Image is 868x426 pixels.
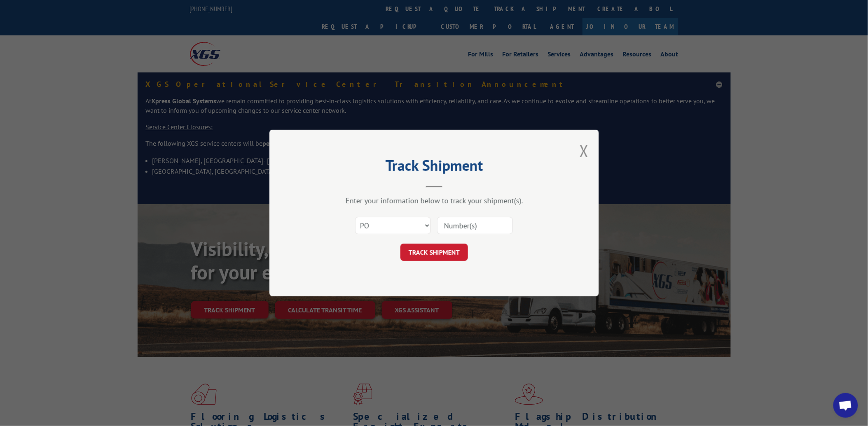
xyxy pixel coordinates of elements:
div: Enter your information below to track your shipment(s). [311,196,558,205]
button: Close modal [580,140,589,162]
input: Number(s) [437,217,513,234]
h2: Track Shipment [311,160,558,175]
button: TRACK SHIPMENT [400,244,468,261]
a: Open chat [833,393,858,418]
